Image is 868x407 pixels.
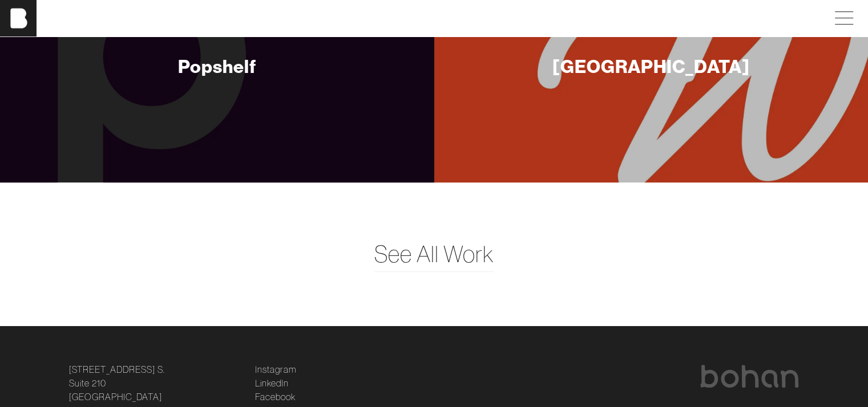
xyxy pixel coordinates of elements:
[255,363,296,376] a: Instagram
[69,363,165,404] a: [STREET_ADDRESS] S.Suite 210[GEOGRAPHIC_DATA]
[374,237,494,271] a: See All Work
[699,365,800,388] img: bohan logo
[255,390,296,404] a: Facebook
[552,55,750,78] div: [GEOGRAPHIC_DATA]
[178,55,256,78] div: Popshelf
[255,376,289,390] a: LinkedIn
